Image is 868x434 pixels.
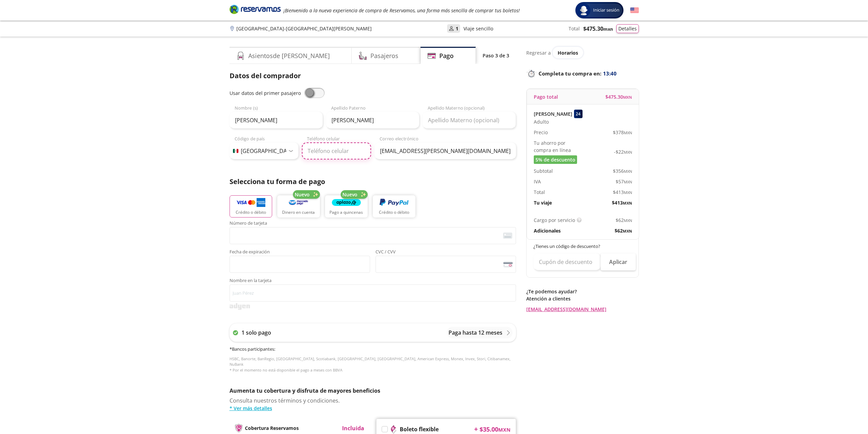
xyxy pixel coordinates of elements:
[230,195,272,218] button: Crédito o débito
[480,425,511,434] span: $ 35.00
[230,278,516,284] span: Nombre en la tarjeta
[230,367,342,373] span: * Por el momento no está disponible el pago a meses con BBVA
[534,110,572,117] p: [PERSON_NAME]
[456,25,458,32] p: 1
[614,148,632,155] span: -$ 22
[326,112,419,129] input: Apellido Paterno
[623,228,632,234] small: MXN
[233,229,513,242] iframe: Iframe del número de tarjeta asegurada
[230,346,516,353] h6: * Bancos participantes :
[605,93,632,100] span: $ 475.30
[483,52,509,59] p: Paso 3 de 3
[283,7,520,14] em: ¡Bienvenido a la nueva experiencia de compra de Reservamos, una forma más sencilla de comprar tus...
[534,129,548,136] p: Precio
[534,118,549,125] span: Adulto
[230,112,323,129] input: Nombre (s)
[624,190,632,195] small: MXN
[616,24,639,33] button: Detalles
[230,284,516,302] input: Nombre en la tarjeta
[613,129,632,136] span: $ 378
[533,253,601,270] input: Cupón de descuento
[277,195,320,218] button: Dinero en cuenta
[534,188,545,196] p: Total
[230,396,516,412] div: Consulta nuestros términos y condiciones.
[503,233,512,239] img: card
[583,25,613,33] span: $ 475.30
[230,387,516,395] p: Aumenta tu cobertura y disfruta de mayores beneficios
[558,50,578,56] span: Horarios
[535,156,575,163] span: 5% de descuento
[534,199,552,206] p: Tu viaje
[439,51,454,60] h4: Pago
[534,216,575,224] p: Cargo por servicio
[230,177,516,187] p: Selecciona tu forma de pago
[376,250,516,256] span: CVC / CVV
[828,394,861,427] iframe: Messagebird Livechat Widget
[526,69,639,78] p: Completa tu compra en :
[282,209,315,215] p: Dinero en cuenta
[624,218,632,223] small: MXN
[590,7,622,14] span: Iniciar sesión
[248,51,330,60] h4: Asientos de [PERSON_NAME]
[236,209,266,215] p: Crédito o débito
[374,142,516,159] input: Correo electrónico
[624,150,632,155] small: MXN
[329,209,363,215] p: Pago a quincenas
[574,110,583,118] div: 24
[526,47,639,58] div: Regresar a ver horarios
[603,70,617,78] span: 13:40
[526,306,639,313] a: [EMAIL_ADDRESS][DOMAIN_NAME]
[526,295,639,302] p: Atención a clientes
[623,95,632,100] small: MXN
[400,425,439,433] p: Boleto flexible
[533,243,632,250] p: ¿Tienes un código de descuento?
[526,288,639,295] p: ¿Te podemos ayudar?
[241,328,271,337] p: 1 solo pago
[613,188,632,196] span: $ 413
[302,142,371,159] input: Teléfono celular
[230,4,281,16] a: Brand Logo
[342,424,364,432] p: Incluida
[534,93,558,100] p: Pago total
[379,209,409,215] p: Crédito o débito
[624,169,632,174] small: MXN
[230,221,516,227] span: Número de tarjeta
[624,179,632,184] small: MXN
[230,71,516,81] p: Datos del comprador
[616,178,632,185] span: $ 57
[373,195,415,218] button: Crédito o débito
[230,303,250,310] img: svg+xml;base64,PD94bWwgdmVyc2lvbj0iMS4wIiBlbmNvZGluZz0iVVRGLTgiPz4KPHN2ZyB3aWR0aD0iMzk2cHgiIGhlaW...
[623,200,632,206] small: MXN
[370,51,398,60] h4: Pasajeros
[236,25,372,32] p: [GEOGRAPHIC_DATA] - [GEOGRAPHIC_DATA][PERSON_NAME]
[630,6,639,15] button: English
[613,167,632,174] span: $ 356
[342,191,357,198] span: Nuevo
[601,253,636,270] button: Aplicar
[612,199,632,206] span: $ 413
[534,227,561,234] p: Adicionales
[233,149,238,153] img: MX
[295,191,310,198] span: Nuevo
[230,250,370,256] span: Fecha de expiración
[230,405,516,412] a: * Ver más detalles
[534,139,583,154] p: Tu ahorro por compra en línea
[325,195,368,218] button: Pago a quincenas
[230,90,301,96] span: Usar datos del primer pasajero
[526,49,551,56] p: Regresar a
[233,258,367,271] iframe: Iframe de la fecha de caducidad de la tarjeta asegurada
[534,178,541,185] p: IVA
[615,227,632,234] span: $ 62
[616,216,632,224] span: $ 62
[448,328,502,337] p: Paga hasta 12 meses
[534,167,553,174] p: Subtotal
[464,25,493,32] p: Viaje sencillo
[624,130,632,135] small: MXN
[569,25,580,32] p: Total
[498,426,511,433] small: MXN
[230,356,516,373] p: HSBC, Banorte, BanRegio, [GEOGRAPHIC_DATA], Scotiabank, [GEOGRAPHIC_DATA], [GEOGRAPHIC_DATA], Ame...
[423,112,516,129] input: Apellido Materno (opcional)
[603,26,613,32] small: MXN
[230,4,281,14] i: Brand Logo
[245,424,299,432] p: Cobertura Reservamos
